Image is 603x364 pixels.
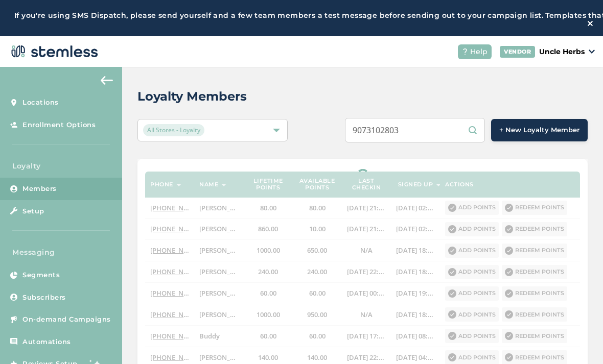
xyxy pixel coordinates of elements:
span: Help [470,46,488,57]
img: icon-help-white-03924b79.svg [462,48,468,55]
span: Subscribers [22,293,66,303]
iframe: Chat Widget [552,315,603,364]
span: Members [22,184,57,194]
img: icon_down-arrow-small-66adaf34.svg [589,50,595,54]
input: Search [345,118,485,142]
span: Segments [22,270,60,280]
span: Automations [22,337,71,347]
img: icon-arrow-back-accent-c549486e.svg [101,76,113,84]
span: On-demand Campaigns [22,314,111,325]
img: icon-close-white-1ed751a3.svg [588,21,593,26]
span: Locations [22,98,59,108]
button: + New Loyalty Member [491,119,588,141]
span: Setup [22,206,44,216]
span: Enrollment Options [22,120,96,130]
img: logo-dark-0685b13c.svg [8,41,98,62]
h2: Loyalty Members [137,87,247,106]
p: Uncle Herbs [539,46,585,57]
span: All Stores - Loyalty [143,124,204,136]
div: VENDOR [500,46,535,58]
span: + New Loyalty Member [499,125,579,135]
